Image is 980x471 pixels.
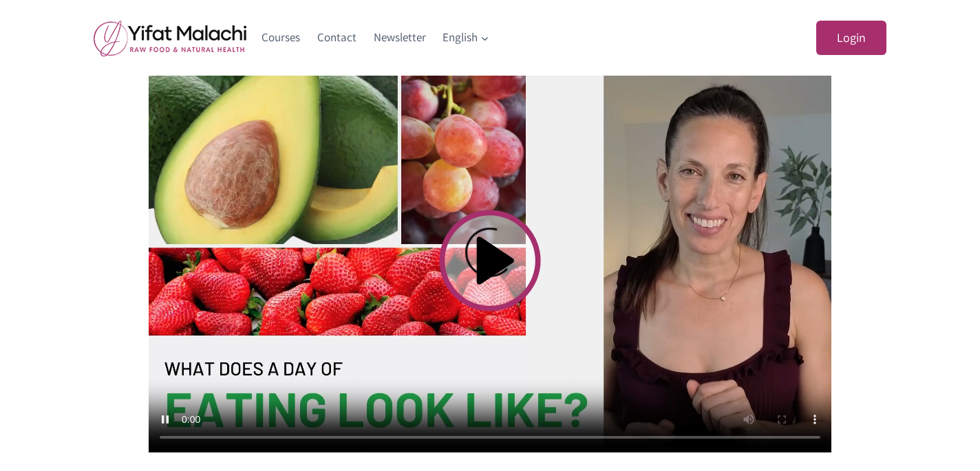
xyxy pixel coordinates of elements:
nav: Primary [253,21,498,54]
a: Courses [253,21,309,54]
a: Contact [309,21,365,54]
button: Child menu of English [434,21,498,54]
a: Newsletter [365,21,434,54]
img: yifat_logo41_en.png [94,20,246,56]
a: Login [816,21,886,56]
